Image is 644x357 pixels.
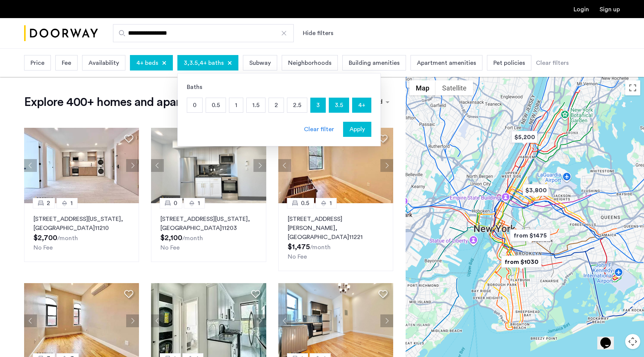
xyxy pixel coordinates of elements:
p: 0.5 [206,98,226,112]
span: Price [31,58,44,67]
span: Subway [249,58,271,67]
p: 0 [187,98,202,112]
p: 1 [229,98,243,112]
button: button [343,122,371,137]
a: Login [574,6,589,12]
span: 3,3.5,4+ baths [184,58,224,67]
p: 2 [269,98,284,112]
p: 4+ [353,98,371,112]
p: 3.5 [329,98,349,112]
a: Registration [600,6,620,12]
span: Building amenities [349,58,400,67]
span: Pet policies [493,58,525,67]
div: Clear filter [304,125,334,134]
span: Apartment amenities [417,58,476,67]
span: 4+ beds [136,58,158,67]
iframe: chat widget [597,327,621,349]
img: logo [24,19,98,47]
span: Availability [89,58,119,67]
span: Apply [349,125,365,134]
p: 1.5 [247,98,265,112]
p: 2.5 [287,98,307,112]
div: Clear filters [536,58,569,67]
span: Fee [62,58,71,67]
p: 3 [311,98,325,112]
button: Show or hide filters [303,29,333,38]
span: Neighborhoods [288,58,331,67]
div: Baths [187,83,371,92]
input: Apartment Search [113,24,294,42]
a: Cazamio Logo [24,19,98,47]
